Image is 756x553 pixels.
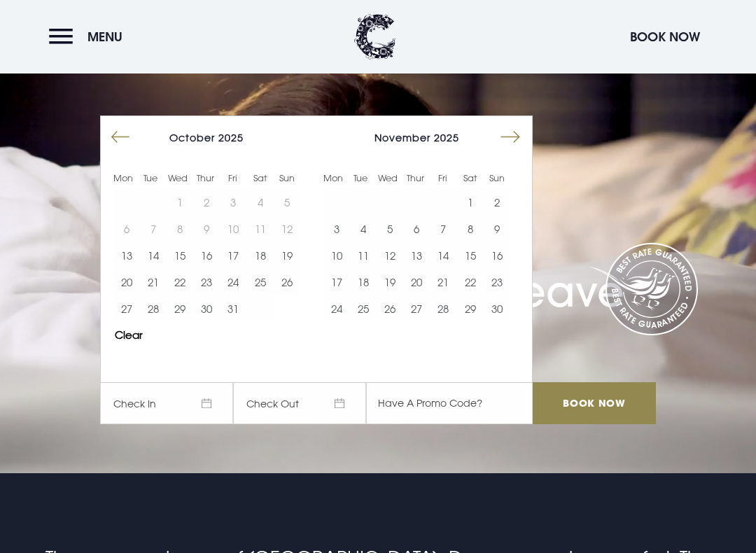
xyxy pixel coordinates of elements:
td: Choose Wednesday, November 5, 2025 as your start date. [377,216,403,242]
td: Choose Friday, October 31, 2025 as your start date. [220,295,246,322]
button: 14 [140,242,167,269]
td: Choose Sunday, October 19, 2025 as your start date. [274,242,300,269]
td: Choose Tuesday, October 21, 2025 as your start date. [140,269,167,295]
td: Choose Tuesday, November 25, 2025 as your start date. [350,295,377,322]
button: 22 [167,269,193,295]
button: 23 [484,269,510,295]
button: 24 [220,269,246,295]
td: Choose Friday, November 7, 2025 as your start date. [430,216,456,242]
td: Choose Thursday, October 16, 2025 as your start date. [193,242,220,269]
td: Choose Friday, October 17, 2025 as your start date. [220,242,246,269]
button: 1 [457,189,484,216]
button: 20 [403,269,430,295]
td: Choose Tuesday, November 4, 2025 as your start date. [350,216,377,242]
span: 2025 [434,132,459,143]
td: Choose Wednesday, October 22, 2025 as your start date. [167,269,193,295]
td: Choose Saturday, October 18, 2025 as your start date. [247,242,274,269]
button: 21 [430,269,456,295]
td: Choose Monday, October 20, 2025 as your start date. [113,269,140,295]
td: Choose Sunday, November 23, 2025 as your start date. [484,269,510,295]
button: 6 [403,216,430,242]
td: Choose Monday, November 3, 2025 as your start date. [323,216,350,242]
button: 28 [430,295,456,322]
button: Clear [115,330,143,340]
button: Move backward to switch to the previous month. [107,124,134,150]
td: Choose Saturday, November 8, 2025 as your start date. [457,216,484,242]
button: 18 [350,269,377,295]
td: Choose Monday, November 17, 2025 as your start date. [323,269,350,295]
button: 19 [274,242,300,269]
td: Choose Thursday, October 30, 2025 as your start date. [193,295,220,322]
button: 3 [323,216,350,242]
button: 10 [323,242,350,269]
button: 27 [113,295,140,322]
button: 15 [167,242,193,269]
td: Choose Wednesday, November 12, 2025 as your start date. [377,242,403,269]
td: Choose Saturday, November 1, 2025 as your start date. [457,189,484,216]
button: 31 [220,295,246,322]
button: 5 [377,216,403,242]
td: Choose Monday, November 24, 2025 as your start date. [323,295,350,322]
img: Clandeboye Lodge [354,14,396,59]
button: 22 [457,269,484,295]
td: Choose Thursday, November 27, 2025 as your start date. [403,295,430,322]
button: 19 [377,269,403,295]
td: Choose Friday, November 21, 2025 as your start date. [430,269,456,295]
span: Check In [100,382,233,424]
button: 13 [403,242,430,269]
button: Move forward to switch to the next month. [497,124,524,150]
button: 11 [350,242,377,269]
button: 12 [377,242,403,269]
td: Choose Saturday, October 25, 2025 as your start date. [247,269,274,295]
button: 25 [247,269,274,295]
td: Choose Monday, October 13, 2025 as your start date. [113,242,140,269]
input: Have A Promo Code? [366,382,533,424]
td: Choose Thursday, November 20, 2025 as your start date. [403,269,430,295]
td: Choose Tuesday, November 18, 2025 as your start date. [350,269,377,295]
td: Choose Friday, November 28, 2025 as your start date. [430,295,456,322]
td: Choose Monday, October 27, 2025 as your start date. [113,295,140,322]
td: Choose Saturday, November 15, 2025 as your start date. [457,242,484,269]
td: Choose Wednesday, October 29, 2025 as your start date. [167,295,193,322]
span: Check Out [233,382,366,424]
button: 17 [323,269,350,295]
button: 8 [457,216,484,242]
button: 2 [484,189,510,216]
span: 2025 [218,132,244,143]
td: Choose Sunday, November 2, 2025 as your start date. [484,189,510,216]
button: 23 [193,269,220,295]
button: 17 [220,242,246,269]
button: 26 [274,269,300,295]
td: Choose Sunday, November 30, 2025 as your start date. [484,295,510,322]
button: 28 [140,295,167,322]
td: Choose Sunday, November 16, 2025 as your start date. [484,242,510,269]
td: Choose Sunday, November 9, 2025 as your start date. [484,216,510,242]
td: Choose Monday, November 10, 2025 as your start date. [323,242,350,269]
td: Choose Sunday, October 26, 2025 as your start date. [274,269,300,295]
button: 16 [484,242,510,269]
button: 25 [350,295,377,322]
td: Choose Wednesday, November 26, 2025 as your start date. [377,295,403,322]
span: November [374,132,430,143]
span: October [169,132,215,143]
td: Choose Thursday, November 6, 2025 as your start date. [403,216,430,242]
td: Choose Tuesday, October 14, 2025 as your start date. [140,242,167,269]
td: Choose Friday, November 14, 2025 as your start date. [430,242,456,269]
td: Choose Saturday, November 22, 2025 as your start date. [457,269,484,295]
td: Choose Thursday, October 23, 2025 as your start date. [193,269,220,295]
button: 30 [484,295,510,322]
button: 20 [113,269,140,295]
button: 15 [457,242,484,269]
td: Choose Saturday, November 29, 2025 as your start date. [457,295,484,322]
button: 14 [430,242,456,269]
button: 26 [377,295,403,322]
button: 29 [167,295,193,322]
button: Menu [49,22,129,52]
button: 21 [140,269,167,295]
td: Choose Tuesday, October 28, 2025 as your start date. [140,295,167,322]
button: 13 [113,242,140,269]
button: 30 [193,295,220,322]
td: Choose Friday, October 24, 2025 as your start date. [220,269,246,295]
button: 27 [403,295,430,322]
button: 16 [193,242,220,269]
